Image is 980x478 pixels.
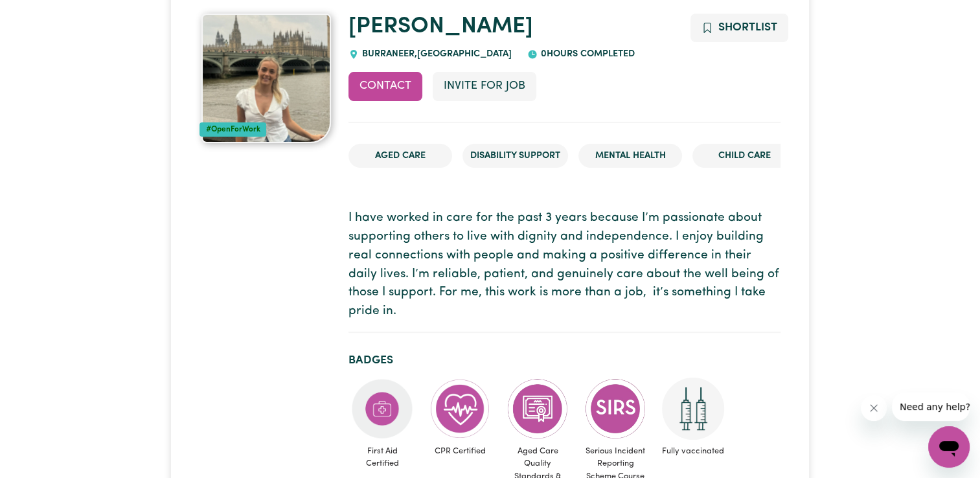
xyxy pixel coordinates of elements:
[462,144,568,168] li: Disability Support
[199,14,333,143] a: Jade 's profile picture'#OpenForWork
[662,378,724,440] img: Care and support worker has received 2 doses of COVID-19 vaccine
[199,122,266,137] div: #OpenForWork
[433,72,536,100] button: Invite for Job
[928,426,970,468] iframe: Button to launch messaging window
[8,9,78,19] span: Need any help?
[359,49,512,59] span: BURRANEER , [GEOGRAPHIC_DATA]
[348,72,422,100] button: Contact
[718,22,777,33] span: Shortlist
[659,440,727,462] span: Fully vaccinated
[690,14,788,42] button: Add to shortlist
[348,16,533,38] a: [PERSON_NAME]
[201,14,331,143] img: Jade
[507,378,569,440] img: CS Academy: Aged Care Quality Standards & Code of Conduct course completed
[692,144,796,168] li: Child care
[538,49,635,59] span: 0 hours completed
[892,393,970,421] iframe: Message from company
[429,378,491,440] img: Care and support worker has completed CPR Certification
[861,395,887,421] iframe: Close message
[578,144,682,168] li: Mental Health
[348,440,416,475] span: First Aid Certified
[426,440,494,462] span: CPR Certified
[348,209,780,321] p: I have worked in care for the past 3 years because I’m passionate about supporting others to live...
[351,378,413,440] img: Care and support worker has completed First Aid Certification
[348,354,780,367] h2: Badges
[348,144,452,168] li: Aged Care
[584,378,646,440] img: CS Academy: Serious Incident Reporting Scheme course completed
